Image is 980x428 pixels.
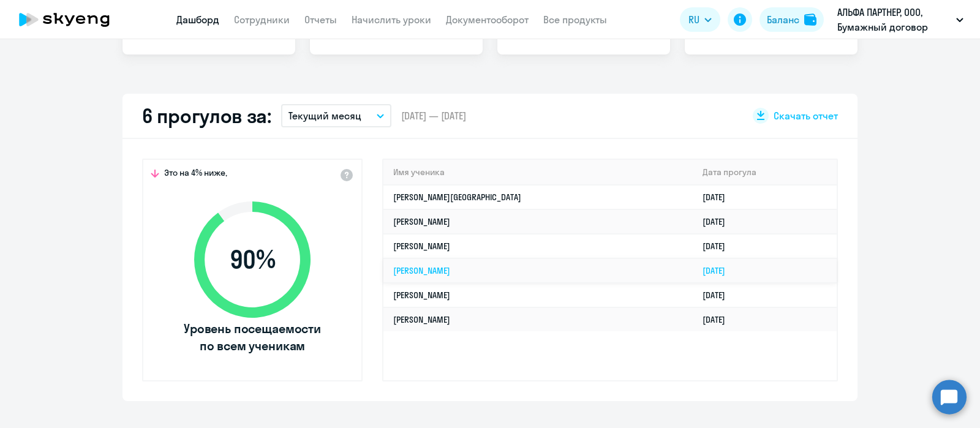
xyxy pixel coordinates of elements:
[543,13,607,26] a: Все продукты
[703,192,735,203] a: [DATE]
[680,7,720,32] button: RU
[304,13,337,26] a: Отчеты
[703,314,735,325] a: [DATE]
[393,314,450,325] a: [PERSON_NAME]
[831,5,970,34] button: АЛЬФА ПАРТНЕР, ООО, Бумажный договор постоплата
[693,160,837,185] th: Дата прогула
[176,13,219,26] a: Дашборд
[142,103,271,128] h2: 6 прогулов за:
[393,241,450,252] a: [PERSON_NAME]
[804,13,816,26] img: balance
[383,160,693,185] th: Имя ученика
[288,108,361,123] p: Текущий месяц
[182,320,323,355] span: Уровень посещаемости по всем ученикам
[767,12,799,27] div: Баланс
[688,12,699,27] span: RU
[774,109,838,122] span: Скачать отчет
[759,7,824,32] button: Балансbalance
[164,167,227,182] span: Это на 4% ниже,
[234,13,290,26] a: Сотрудники
[446,13,529,26] a: Документооборот
[393,265,450,276] a: [PERSON_NAME]
[182,245,323,274] span: 90 %
[352,13,431,26] a: Начислить уроки
[703,290,735,301] a: [DATE]
[837,5,951,34] p: АЛЬФА ПАРТНЕР, ООО, Бумажный договор постоплата
[393,216,450,227] a: [PERSON_NAME]
[401,109,466,122] span: [DATE] — [DATE]
[393,192,521,203] a: [PERSON_NAME][GEOGRAPHIC_DATA]
[281,104,391,127] button: Текущий месяц
[393,290,450,301] a: [PERSON_NAME]
[703,265,735,276] a: [DATE]
[703,216,735,227] a: [DATE]
[703,241,735,252] a: [DATE]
